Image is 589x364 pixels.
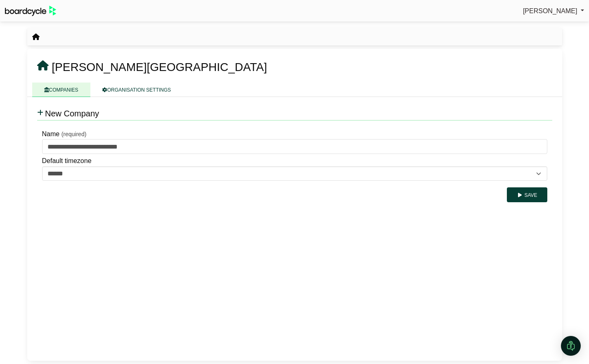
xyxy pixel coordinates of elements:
[32,83,90,97] a: COMPANIES
[90,83,183,97] a: ORGANISATION SETTINGS
[42,129,60,139] label: Name
[523,6,584,17] a: [PERSON_NAME]
[507,187,547,202] button: Save
[561,336,581,356] div: Open Intercom Messenger
[32,32,40,43] nav: breadcrumb
[62,131,87,137] small: (required)
[45,109,99,118] span: New Company
[5,6,56,16] img: BoardcycleBlackGreen-aaafeed430059cb809a45853b8cf6d952af9d84e6e89e1f1685b34bfd5cb7d64.svg
[42,156,92,166] label: Default timezone
[52,61,267,73] span: [PERSON_NAME][GEOGRAPHIC_DATA]
[523,7,577,14] span: [PERSON_NAME]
